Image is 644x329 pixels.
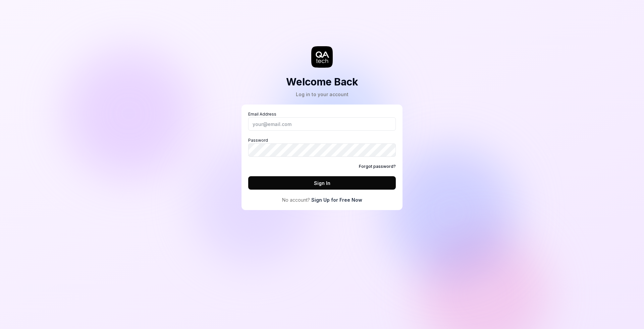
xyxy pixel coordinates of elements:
[311,196,362,203] a: Sign Up for Free Now
[248,143,396,157] input: Password
[248,176,396,190] button: Sign In
[248,117,396,131] input: Email Address
[282,196,310,203] span: No account?
[248,111,396,131] label: Email Address
[286,91,358,98] div: Log in to your account
[286,74,358,89] h2: Welcome Back
[248,137,396,157] label: Password
[359,163,396,170] a: Forgot password?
